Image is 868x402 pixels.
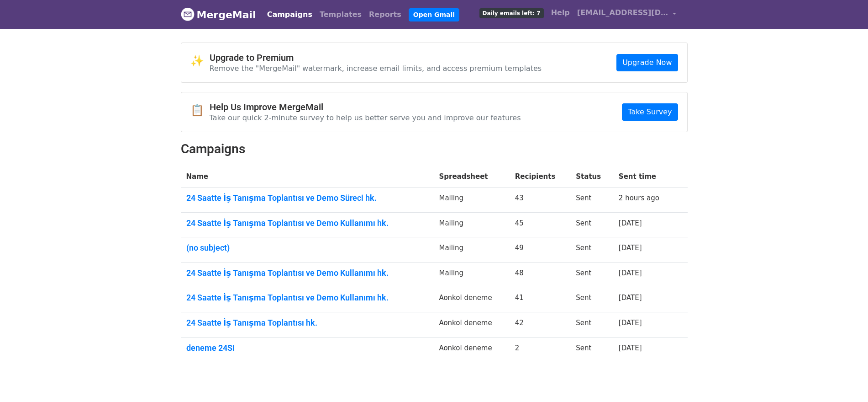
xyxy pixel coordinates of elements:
[619,194,659,202] a: 2 hours ago
[186,243,428,253] a: (no subject)
[510,188,571,213] td: 43
[510,287,571,312] td: 41
[186,193,428,203] a: 24 Saatte İş Tanışma Toplantısı ve Demo Süreci hk.
[186,268,428,278] a: 24 Saatte İş Tanışma Toplantısı ve Demo Kullanımı hk.
[210,52,542,63] h4: Upgrade to Premium
[479,8,544,18] span: Daily emails left: 7
[622,103,678,121] a: Take Survey
[181,166,434,188] th: Name
[263,5,316,24] a: Campaigns
[619,319,642,327] a: [DATE]
[433,166,509,188] th: Spreadsheet
[190,54,210,68] span: ✨
[210,113,521,123] p: Take our quick 2-minute survey to help us better serve you and improve our features
[510,166,571,188] th: Recipients
[181,7,195,21] img: MergeMail logo
[181,5,256,24] a: MergeMail
[186,343,428,353] a: deneme 24SI
[510,312,571,338] td: 42
[570,262,613,287] td: Sent
[186,318,428,328] a: 24 Saatte İş Tanışma Toplantısı hk.
[616,54,678,71] a: Upgrade Now
[570,166,613,188] th: Status
[409,8,459,21] a: Open Gmail
[619,244,642,252] a: [DATE]
[570,212,613,237] td: Sent
[181,141,688,157] h2: Campaigns
[433,237,509,263] td: Mailing
[433,212,509,237] td: Mailing
[619,344,642,352] a: [DATE]
[186,218,428,228] a: 24 Saatte İş Tanışma Toplantısı ve Demo Kullanımı hk.
[510,212,571,237] td: 45
[570,312,613,338] td: Sent
[570,188,613,213] td: Sent
[210,102,521,113] h4: Help Us Improve MergeMail
[433,262,509,287] td: Mailing
[365,5,405,24] a: Reports
[510,337,571,362] td: 2
[186,293,428,303] a: 24 Saatte İş Tanışma Toplantısı ve Demo Kullanımı hk.
[316,5,365,24] a: Templates
[577,7,668,18] span: [EMAIL_ADDRESS][DOMAIN_NAME]
[433,188,509,213] td: Mailing
[619,269,642,277] a: [DATE]
[433,312,509,338] td: Aonkol deneme
[570,337,613,362] td: Sent
[510,262,571,287] td: 48
[433,337,509,362] td: Aonkol deneme
[510,237,571,263] td: 49
[573,4,680,25] a: [EMAIL_ADDRESS][DOMAIN_NAME]
[619,294,642,302] a: [DATE]
[210,64,542,73] p: Remove the "MergeMail" watermark, increase email limits, and access premium templates
[433,287,509,312] td: Aonkol deneme
[613,166,674,188] th: Sent time
[570,287,613,312] td: Sent
[547,4,573,22] a: Help
[619,219,642,227] a: [DATE]
[476,4,547,22] a: Daily emails left: 7
[570,237,613,263] td: Sent
[190,104,210,117] span: 📋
